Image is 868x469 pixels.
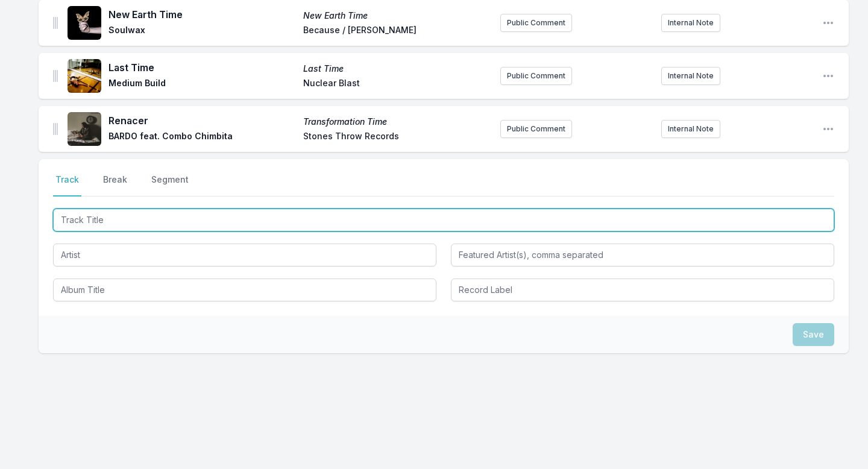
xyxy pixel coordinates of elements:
[793,323,834,346] button: Save
[303,130,491,145] span: Stones Throw Records
[303,10,491,22] span: New Earth Time
[53,174,81,197] button: Track
[303,24,491,39] span: Because / [PERSON_NAME]
[53,209,834,231] input: Track Title
[108,24,296,39] span: Soulwax
[303,77,491,92] span: Nuclear Blast
[822,70,834,82] button: Open playlist item options
[822,123,834,135] button: Open playlist item options
[451,244,834,266] input: Featured Artist(s), comma separated
[101,174,130,197] button: Break
[500,14,572,32] button: Public Comment
[451,279,834,301] input: Record Label
[53,70,58,82] img: Drag Handle
[149,174,191,197] button: Segment
[661,67,720,85] button: Internal Note
[108,60,296,75] span: Last Time
[68,112,101,146] img: Transformation Time
[303,63,491,75] span: Last Time
[500,67,572,85] button: Public Comment
[108,130,296,145] span: BARDO feat. Combo Chimbita
[303,116,491,128] span: Transformation Time
[68,59,101,93] img: Last Time
[108,113,296,128] span: Renacer
[661,120,720,138] button: Internal Note
[500,120,572,138] button: Public Comment
[53,123,58,135] img: Drag Handle
[53,244,436,266] input: Artist
[822,17,834,29] button: Open playlist item options
[68,6,101,40] img: New Earth Time
[53,279,436,301] input: Album Title
[53,17,58,29] img: Drag Handle
[108,77,296,92] span: Medium Build
[661,14,720,32] button: Internal Note
[108,7,296,22] span: New Earth Time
